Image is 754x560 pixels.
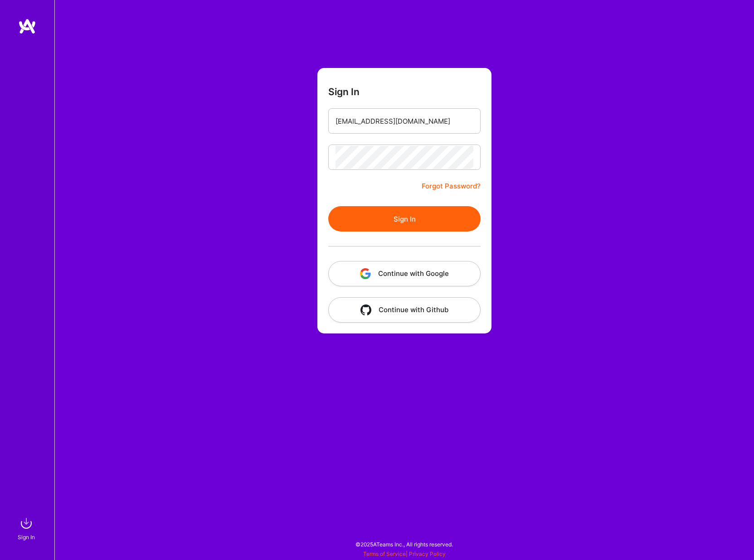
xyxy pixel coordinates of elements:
button: Continue with Google [328,261,481,286]
button: Continue with Github [328,297,481,323]
img: icon [360,304,371,315]
div: © 2025 ATeams Inc., All rights reserved. [54,533,754,555]
a: sign inSign In [19,514,35,542]
input: Email... [336,110,473,133]
img: icon [360,268,371,279]
div: Sign In [18,532,35,542]
img: logo [18,18,36,34]
button: Sign In [328,206,481,232]
span: | [363,550,446,557]
a: Forgot Password? [422,181,481,192]
h3: Sign In [328,86,360,97]
img: sign in [17,514,35,532]
a: Terms of Service [363,550,406,557]
a: Privacy Policy [409,550,446,557]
